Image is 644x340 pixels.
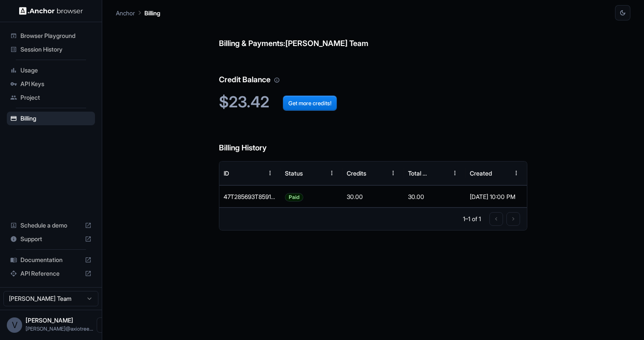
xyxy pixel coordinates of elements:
div: ID [224,170,229,177]
button: Sort [247,165,262,181]
div: V [7,317,22,333]
h2: $23.42 [219,93,528,111]
div: Credits [347,170,366,177]
div: 30.00 [404,185,466,207]
button: Sort [432,165,447,181]
p: 1–1 of 1 [463,215,481,223]
button: Menu [324,165,339,181]
span: API Keys [20,80,92,88]
button: Open menu [97,317,112,333]
div: 30.00 [342,185,404,207]
span: Schedule a demo [20,221,81,230]
span: Usage [20,66,92,75]
span: Support [20,235,81,243]
p: Anchor [116,9,135,17]
div: 47T285693T859164W [219,185,281,207]
img: Anchor Logo [19,7,83,15]
nav: breadcrumb [116,8,160,17]
button: Sort [309,165,324,181]
button: Sort [370,165,385,181]
span: API Reference [20,269,81,278]
span: vipin@axiotree.com [26,326,93,332]
button: Menu [509,165,524,181]
div: Schedule a demo [7,219,95,232]
div: Project [7,91,95,104]
div: Browser Playground [7,29,95,43]
h6: Credit Balance [219,57,528,86]
span: Project [20,93,92,102]
button: Menu [385,165,401,181]
div: Total Cost [408,170,431,177]
button: Menu [447,165,463,181]
div: Session History [7,43,95,56]
div: Support [7,232,95,246]
div: Documentation [7,253,95,267]
p: Billing [144,9,160,17]
div: Created [470,170,492,177]
div: [DATE] 10:00 PM [470,186,523,207]
div: API Reference [7,267,95,280]
span: Session History [20,45,92,54]
span: Paid [285,186,303,208]
h6: Billing History [219,125,528,154]
h6: Billing & Payments: [PERSON_NAME] Team [219,20,528,50]
svg: Your credit balance will be consumed as you use the API. Visit the usage page to view a breakdown... [274,77,280,83]
span: Browser Playground [20,32,92,40]
span: Documentation [20,256,81,264]
div: Billing [7,112,95,125]
span: Vipin Tanna [26,317,73,324]
div: Status [285,170,303,177]
div: Usage [7,63,95,77]
div: API Keys [7,77,95,91]
button: Sort [493,165,509,181]
span: Billing [20,114,92,123]
button: Menu [262,165,278,181]
button: Get more credits! [283,95,337,111]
